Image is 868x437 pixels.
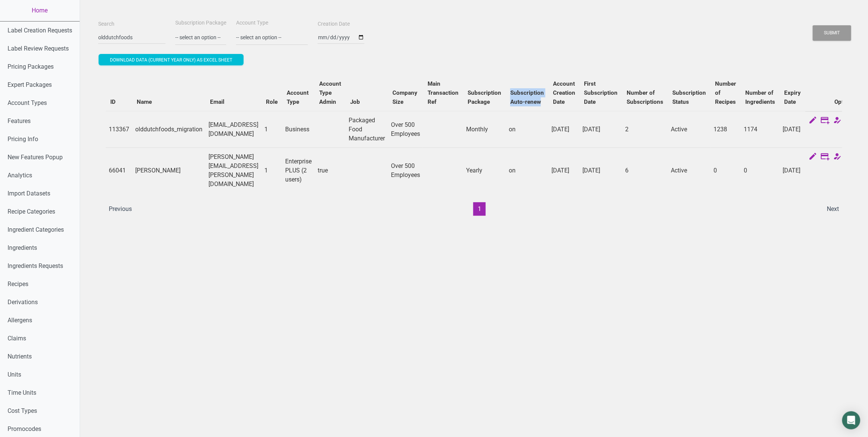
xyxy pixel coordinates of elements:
td: Business [282,111,315,148]
b: Account Type Admin [319,80,341,105]
td: 1238 [711,111,741,148]
td: [PERSON_NAME] [132,148,205,193]
a: Edit [809,116,818,126]
b: Main Transaction Ref [428,80,459,105]
b: Expiry Date [785,89,801,105]
b: Role [266,98,278,105]
b: Account Creation Date [553,80,575,105]
a: Change Account Type [833,116,842,126]
div: Page navigation example [106,202,842,216]
td: 1 [261,148,282,193]
td: Over 500 Employees [388,148,423,193]
b: Number of Subscriptions [627,89,664,105]
td: on [506,148,548,193]
td: 1174 [741,111,780,148]
b: Company Size [392,89,417,105]
td: [DATE] [780,148,806,193]
td: 66041 [106,148,132,193]
td: 0 [711,148,741,193]
td: [EMAIL_ADDRESS][DOMAIN_NAME] [205,111,261,148]
td: [DATE] [548,111,580,148]
td: 0 [741,148,780,193]
td: olddutchfoods_migration [132,111,205,148]
div: Open Intercom Messenger [842,411,860,429]
td: Active [668,148,711,193]
b: Subscription Status [673,89,706,105]
b: Subscription Auto-renew [510,89,544,105]
b: Email [210,98,224,105]
a: Change Account Type [833,152,842,162]
button: Submit [813,25,851,41]
b: Name [137,98,152,105]
b: Number of Recipes [715,80,737,105]
td: 1 [261,111,282,148]
td: 2 [622,111,668,148]
a: Edit [809,152,818,162]
td: true [315,148,346,193]
a: Edit Subscription [821,152,830,162]
span: Download data (current year only) as excel sheet [110,57,232,63]
label: Search [98,20,114,28]
td: [DATE] [780,111,806,148]
b: ID [110,98,116,105]
td: [PERSON_NAME][EMAIL_ADDRESS][PERSON_NAME][DOMAIN_NAME] [205,148,261,193]
td: 113367 [106,111,132,148]
td: Yearly [463,148,506,193]
b: Subscription Package [468,89,501,105]
button: 1 [473,202,486,216]
b: First Subscription Date [584,80,618,105]
div: Users [98,67,850,223]
b: Job [350,98,360,105]
td: [DATE] [580,111,622,148]
label: Subscription Package [175,19,226,27]
button: Download data (current year only) as excel sheet [99,54,244,65]
td: Monthly [463,111,506,148]
b: Number of Ingredients [746,89,775,105]
td: Packaged Food Manufacturer [346,111,388,148]
td: 6 [622,148,668,193]
a: Edit Subscription [821,116,830,126]
label: Account Type [236,19,268,27]
td: on [506,111,548,148]
td: [DATE] [580,148,622,193]
td: [DATE] [548,148,580,193]
td: Enterprise PLUS (2 users) [282,148,315,193]
b: Options [835,98,855,105]
label: Creation Date [318,20,350,28]
td: Active [668,111,711,148]
b: Account Type [287,89,309,105]
td: Over 500 Employees [388,111,423,148]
